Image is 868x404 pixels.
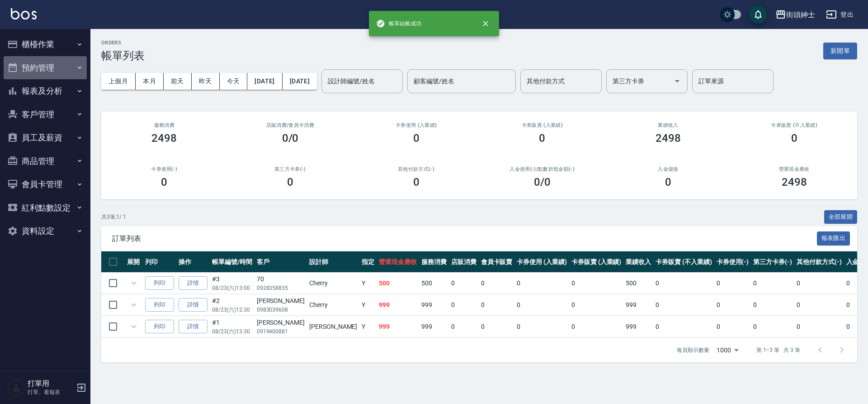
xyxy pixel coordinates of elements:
[179,298,208,312] a: 詳情
[749,5,767,24] button: save
[794,251,844,273] th: 其他付款方式(-)
[192,73,220,90] button: 昨天
[101,40,145,46] h2: ORDERS
[449,273,479,294] td: 0
[101,213,126,221] p: 共 3 筆, 1 / 1
[145,320,174,334] button: 列印
[419,251,449,273] th: 服務消費
[210,316,255,337] td: #1
[569,251,624,273] th: 卡券販賣 (入業績)
[791,132,797,144] h3: 0
[145,298,174,312] button: 列印
[164,73,192,90] button: 前天
[359,294,377,316] td: Y
[210,273,255,294] td: #3
[653,294,714,316] td: 0
[569,294,624,316] td: 0
[616,122,721,128] h2: 業績收入
[479,294,515,316] td: 0
[413,132,420,144] h3: 0
[247,73,282,90] button: [DATE]
[751,316,794,337] td: 0
[125,251,143,273] th: 展開
[479,273,515,294] td: 0
[823,46,857,55] a: 新開單
[514,316,569,337] td: 0
[794,316,844,337] td: 0
[101,73,136,90] button: 上個月
[257,318,305,327] div: [PERSON_NAME]
[161,176,167,188] h3: 0
[514,294,569,316] td: 0
[449,251,479,273] th: 店販消費
[665,176,671,188] h3: 0
[145,276,174,290] button: 列印
[11,8,37,19] img: Logo
[670,74,684,88] button: Open
[4,149,87,173] button: 商品管理
[287,176,293,188] h3: 0
[714,273,751,294] td: 0
[210,294,255,316] td: #2
[714,294,751,316] td: 0
[822,6,857,23] button: 登出
[238,122,343,128] h2: 店販消費 /會員卡消費
[28,379,74,388] h5: 打單用
[534,176,551,188] h3: 0 /0
[817,234,850,242] a: 報表匯出
[112,122,217,128] h3: 服務消費
[623,294,653,316] td: 999
[238,166,343,172] h2: 第三方卡券(-)
[28,388,74,396] p: 打單、看報表
[257,274,305,284] div: 70
[179,276,208,290] a: 詳情
[4,79,87,103] button: 報表及分析
[794,294,844,316] td: 0
[4,126,87,149] button: 員工及薪資
[419,316,449,337] td: 999
[112,166,217,172] h2: 卡券使用(-)
[714,316,751,337] td: 0
[514,273,569,294] td: 0
[479,316,515,337] td: 0
[143,251,176,273] th: 列印
[212,306,252,314] p: 08/23 (六) 12:30
[377,251,419,273] th: 營業現金應收
[742,122,846,128] h2: 卡券販賣 (不入業績)
[449,316,479,337] td: 0
[257,296,305,306] div: [PERSON_NAME]
[539,132,545,144] h3: 0
[359,251,377,273] th: 指定
[4,56,87,80] button: 預約管理
[751,294,794,316] td: 0
[569,273,624,294] td: 0
[677,346,709,354] p: 每頁顯示數量
[656,132,681,144] h3: 2498
[653,273,714,294] td: 0
[623,251,653,273] th: 業績收入
[101,49,145,62] h3: 帳單列表
[490,122,594,128] h2: 卡券販賣 (入業績)
[514,251,569,273] th: 卡券使用 (入業績)
[4,173,87,196] button: 會員卡管理
[817,231,850,245] button: 報表匯出
[364,166,468,172] h2: 其他付款方式(-)
[376,19,421,28] span: 帳單結帳成功
[794,273,844,294] td: 0
[377,273,419,294] td: 500
[751,273,794,294] td: 0
[449,294,479,316] td: 0
[413,176,420,188] h3: 0
[359,273,377,294] td: Y
[212,327,252,336] p: 08/23 (六) 13:30
[714,251,751,273] th: 卡券使用(-)
[283,73,317,90] button: [DATE]
[212,284,252,292] p: 08/23 (六) 13:00
[751,251,794,273] th: 第三方卡券(-)
[653,251,714,273] th: 卡券販賣 (不入業績)
[782,176,807,188] h3: 2498
[359,316,377,337] td: Y
[786,9,815,20] div: 街頭紳士
[257,284,305,292] p: 0928358835
[713,338,742,362] div: 1000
